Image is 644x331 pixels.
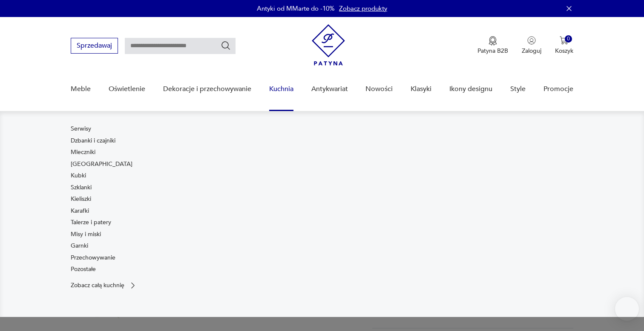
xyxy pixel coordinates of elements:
[543,73,573,106] a: Promocje
[71,281,137,290] a: Zobacz całą kuchnię
[71,207,89,215] a: Karafki
[339,4,387,13] a: Zobacz produkty
[71,265,96,274] a: Pozostałe
[510,73,526,106] a: Style
[221,40,231,51] button: Szukaj
[71,218,111,227] a: Talerze i patery
[522,36,541,55] button: Zaloguj
[71,137,115,145] a: Dzbanki i czajniki
[477,47,508,55] p: Patyna B2B
[449,73,492,106] a: Ikony designu
[71,73,91,106] a: Meble
[71,148,95,157] a: Mleczniki
[71,230,101,239] a: Misy i miski
[71,43,118,49] a: Sprzedawaj
[71,183,92,192] a: Szklanki
[71,171,86,180] a: Kubki
[71,38,118,54] button: Sprzedawaj
[560,36,568,45] img: Ikona koszyka
[527,36,536,45] img: Ikonka użytkownika
[326,125,573,290] img: b2f6bfe4a34d2e674d92badc23dc4074.jpg
[522,47,541,55] p: Zaloguj
[269,73,293,106] a: Kuchnia
[312,24,345,66] img: Patyna - sklep z meblami i dekoracjami vintage
[71,125,91,133] a: Serwisy
[257,4,335,13] p: Antyki od MMarte do -10%
[411,73,431,106] a: Klasyki
[365,73,393,106] a: Nowości
[555,36,573,55] button: 0Koszyk
[163,73,251,106] a: Dekoracje i przechowywanie
[489,36,497,46] img: Ikona medalu
[71,282,124,288] p: Zobacz całą kuchnię
[109,73,145,106] a: Oświetlenie
[71,242,88,250] a: Garnki
[71,160,132,168] a: [GEOGRAPHIC_DATA]
[71,195,91,203] a: Kieliszki
[555,47,573,55] p: Koszyk
[477,36,508,55] a: Ikona medaluPatyna B2B
[615,297,639,321] iframe: Smartsupp widget button
[71,254,115,262] a: Przechowywanie
[565,35,572,43] div: 0
[311,73,348,106] a: Antykwariat
[477,36,508,55] button: Patyna B2B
